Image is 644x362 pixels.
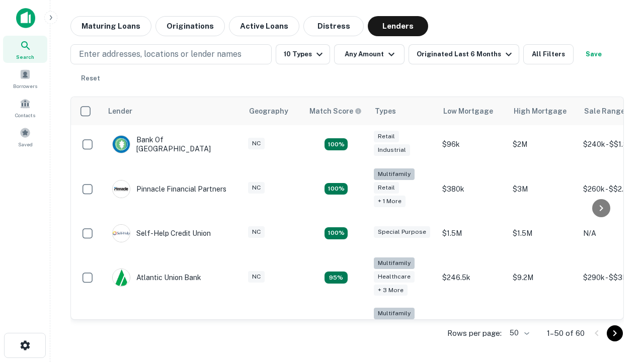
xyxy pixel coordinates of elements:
td: $3.2M [508,303,578,353]
div: Matching Properties: 9, hasApolloMatch: undefined [325,271,348,284]
div: Sale Range [584,105,625,117]
button: Maturing Loans [70,16,151,36]
button: 10 Types [276,44,330,64]
span: Search [16,53,34,61]
div: Geography [249,105,288,117]
th: High Mortgage [508,97,578,125]
div: Retail [374,131,399,142]
div: + 3 more [374,285,408,296]
td: $246.5k [437,252,508,303]
a: Contacts [3,94,47,121]
div: Special Purpose [374,226,430,238]
div: 50 [506,326,531,340]
iframe: Chat Widget [594,249,644,298]
button: All Filters [523,44,574,64]
div: Industrial [374,144,410,156]
div: Atlantic Union Bank [112,268,201,287]
td: $1.5M [437,214,508,252]
button: Lenders [368,16,428,36]
div: Matching Properties: 17, hasApolloMatch: undefined [325,183,348,195]
div: NC [248,226,265,238]
button: Active Loans [229,16,299,36]
div: The Fidelity Bank [112,319,194,337]
img: picture [113,225,130,242]
p: Enter addresses, locations or lender names [79,48,242,60]
div: Retail [374,182,399,194]
button: Go to next page [607,325,623,341]
div: Bank Of [GEOGRAPHIC_DATA] [112,135,233,153]
div: Pinnacle Financial Partners [112,180,226,198]
p: Rows per page: [447,327,502,339]
div: Originated Last 6 Months [417,48,515,60]
button: Enter addresses, locations or lender names [70,44,272,64]
td: $9.2M [508,252,578,303]
td: $246k [437,303,508,353]
button: Any Amount [334,44,405,64]
th: Low Mortgage [437,97,508,125]
span: Saved [18,140,33,148]
td: $2M [508,125,578,163]
a: Saved [3,123,47,150]
th: Lender [102,97,243,125]
td: $380k [437,163,508,214]
button: Originated Last 6 Months [409,44,519,64]
div: Multifamily [374,168,415,180]
div: NC [248,182,265,194]
img: picture [113,136,130,153]
h6: Match Score [309,106,360,117]
button: Save your search to get updates of matches that match your search criteria. [578,44,610,64]
div: Multifamily [374,257,415,269]
th: Types [369,97,437,125]
div: Types [375,105,396,117]
div: Self-help Credit Union [112,224,211,242]
td: $1.5M [508,214,578,252]
div: Lender [108,105,132,117]
div: Multifamily [374,308,415,319]
span: Borrowers [13,82,37,90]
img: capitalize-icon.png [16,8,35,28]
td: $96k [437,125,508,163]
div: NC [248,138,265,149]
a: Borrowers [3,65,47,92]
div: High Mortgage [514,105,567,117]
th: Capitalize uses an advanced AI algorithm to match your search with the best lender. The match sco... [303,97,369,125]
button: Originations [155,16,225,36]
img: picture [113,269,130,286]
div: NC [248,271,265,283]
div: Matching Properties: 11, hasApolloMatch: undefined [325,227,348,239]
td: $3M [508,163,578,214]
img: picture [113,180,130,198]
button: Distress [303,16,364,36]
div: + 1 more [374,196,406,207]
button: Reset [74,68,107,88]
div: Matching Properties: 15, hasApolloMatch: undefined [325,138,348,150]
a: Search [3,36,47,63]
div: Low Mortgage [443,105,493,117]
p: 1–50 of 60 [547,327,585,339]
div: Healthcare [374,271,415,283]
span: Contacts [15,111,35,119]
div: Capitalize uses an advanced AI algorithm to match your search with the best lender. The match sco... [309,106,362,117]
th: Geography [243,97,303,125]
